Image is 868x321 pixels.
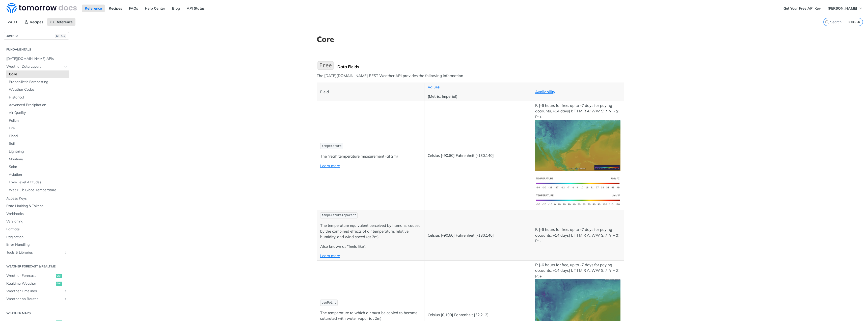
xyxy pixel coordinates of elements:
span: Tools & Libraries [6,250,62,255]
a: Reference [47,18,75,26]
span: Access Keys [6,196,68,201]
span: Pagination [6,235,68,240]
span: Low-Level Altitudes [9,180,68,185]
p: Celsius [-90,60] Fahrenheit [-130,140] [428,153,528,159]
h2: Weather Maps [4,311,69,315]
button: JUMP TOCTRL-/ [4,32,69,40]
a: Tools & LibrariesShow subpages for Tools & Libraries [4,249,69,256]
a: Fire [6,125,69,132]
span: Pollen [9,118,68,123]
span: Expand image [535,197,620,202]
a: Weather on RoutesShow subpages for Weather on Routes [4,295,69,303]
img: Tomorrow.io Weather API Docs [7,3,77,13]
span: Weather Forecast [6,273,55,278]
a: [DATE][DOMAIN_NAME] APIs [4,55,69,63]
a: Learn more [320,253,340,258]
a: Formats [4,226,69,233]
span: temperature [322,144,342,148]
span: Weather Codes [9,87,68,92]
a: Aviation [6,171,69,179]
span: v4.0.1 [5,18,20,26]
h1: Core [317,35,624,44]
span: Formats [6,227,68,232]
a: Learn more [320,163,340,168]
a: Realtime Weatherget [4,280,69,287]
a: Versioning [4,218,69,225]
a: Webhooks [4,210,69,218]
p: Celsius [-90,60] Fahrenheit [-130,140] [428,233,528,238]
a: Flood [6,132,69,140]
span: Probabilistic Forecasting [9,80,68,85]
a: Core [6,70,69,78]
p: Also known as "feels like". [320,244,421,250]
span: Wet Bulb Globe Temperature [9,188,68,193]
a: Maritime [6,156,69,163]
p: F: [-6 hours for free, up to -7 days for paying accounts, +14 days] I: T I M R A: WW S: ∧ ∨ ~ ⧖ P: + [535,103,620,171]
span: Maritime [9,157,68,162]
a: Pagination [4,233,69,241]
a: FAQs [126,5,141,12]
button: Show subpages for Weather on Routes [64,297,68,301]
span: get [56,274,62,278]
button: [PERSON_NAME] [825,5,865,12]
p: Celsius [0,100] Fahrenheit [32,212] [428,312,528,318]
svg: Search [825,20,829,24]
span: Expand image [535,302,620,307]
a: Recipes [106,5,125,12]
span: Soil [9,141,68,146]
span: Advanced Precipitation [9,103,68,108]
a: Advanced Precipitation [6,101,69,109]
a: Low-Level Altitudes [6,179,69,186]
a: API Status [184,5,207,12]
a: Values [428,85,440,89]
h2: Fundamentals [4,47,69,52]
span: Fire [9,126,68,131]
span: Versioning [6,219,68,224]
button: Hide subpages for Weather Data Layers [64,65,68,69]
a: Rate Limiting & Tokens [4,202,69,210]
span: CTRL-/ [55,34,66,38]
span: Solar [9,164,68,169]
a: Recipes [21,18,46,26]
kbd: CTRL-K [847,19,861,24]
a: Soil [6,140,69,147]
span: Air Quality [9,110,68,115]
a: Probabilistic Forecasting [6,78,69,86]
p: The [DATE][DOMAIN_NAME] REST Weather API provides the following information [317,73,624,79]
span: get [56,282,62,286]
span: Expand image [535,143,620,147]
a: Access Keys [4,195,69,202]
a: Lightning [6,148,69,155]
span: Weather Data Layers [6,64,62,69]
p: F: [-6 hours for free, up to -7 days for paying accounts, +14 days] I: T I M R A: WW S: ∧ ∨ ~ ⧖ P: - [535,227,620,244]
span: Realtime Weather [6,281,55,286]
span: [DATE][DOMAIN_NAME] APIs [6,56,68,61]
a: Weather Forecastget [4,272,69,280]
a: Blog [169,5,183,12]
h2: Weather Forecast & realtime [4,264,69,269]
span: [PERSON_NAME] [828,6,857,11]
button: Show subpages for Weather Timelines [64,289,68,293]
span: Historical [9,95,68,100]
span: Weather on Routes [6,297,62,302]
a: Pollen [6,117,69,125]
span: Lightning [9,149,68,154]
a: Reference [82,5,105,12]
p: The "real" temperature measurement (at 2m) [320,154,421,159]
span: Recipes [30,20,43,24]
a: Availability [535,89,555,94]
span: Core [9,72,68,77]
p: (Metric, Imperial) [428,94,528,100]
a: Help Center [142,5,168,12]
span: temperatureApparent [322,214,356,217]
a: Weather Data LayersHide subpages for Weather Data Layers [4,63,69,70]
a: Solar [6,163,69,171]
a: Historical [6,94,69,101]
a: Weather Codes [6,86,69,93]
span: Webhooks [6,211,68,216]
div: Data Fields [337,64,624,69]
a: Error Handling [4,241,69,249]
p: Field [320,89,421,95]
span: Error Handling [6,242,68,247]
span: Aviation [9,172,68,177]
